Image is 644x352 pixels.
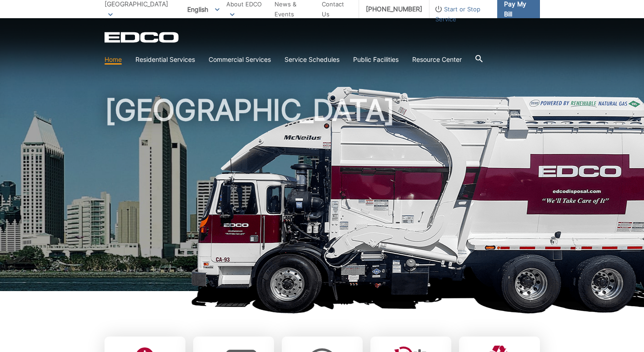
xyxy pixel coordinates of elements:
[353,55,399,65] a: Public Facilities
[105,96,540,295] h1: [GEOGRAPHIC_DATA]
[105,32,180,43] a: EDCD logo. Return to the homepage.
[412,55,462,65] a: Resource Center
[105,55,122,65] a: Home
[135,55,195,65] a: Residential Services
[209,55,271,65] a: Commercial Services
[180,2,226,17] span: English
[285,55,339,65] a: Service Schedules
